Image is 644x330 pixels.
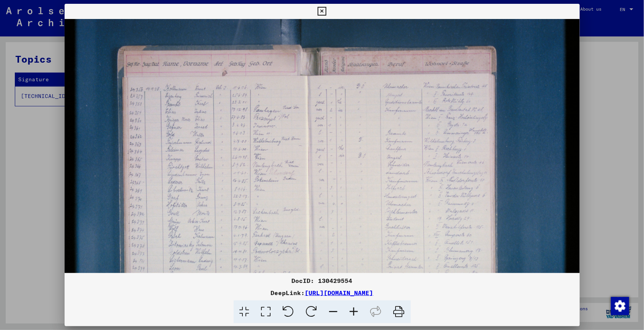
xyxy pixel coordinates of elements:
div: Change consent [611,297,629,315]
a: [URL][DOMAIN_NAME] [305,289,373,297]
img: Change consent [611,297,629,315]
div: DocID: 130429554 [65,276,580,285]
div: DeepLink: [65,288,580,297]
